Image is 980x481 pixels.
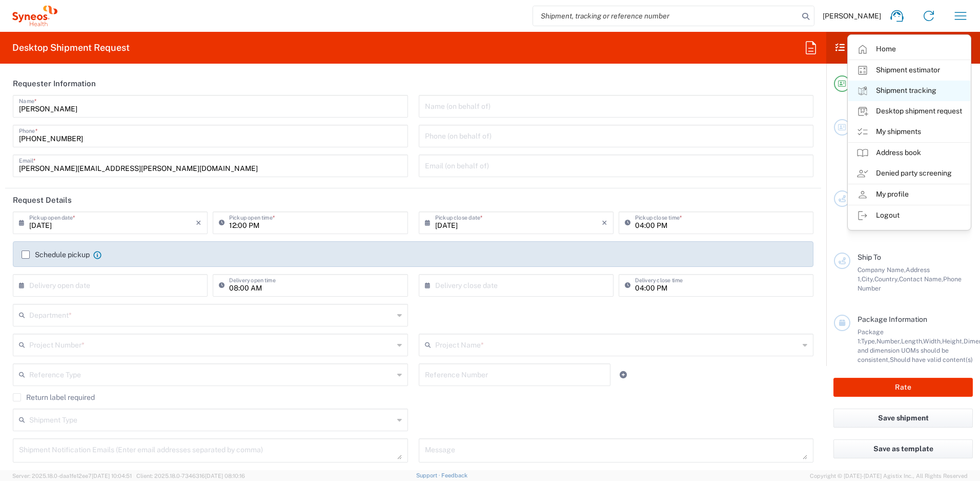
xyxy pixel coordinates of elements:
[833,409,973,428] button: Save shipment
[848,122,970,142] a: My shipments
[848,163,970,184] a: Denied party screening
[205,473,245,479] span: [DATE] 08:10:16
[602,215,607,231] i: ×
[874,275,899,283] span: Country,
[857,315,927,323] span: Package Information
[136,473,245,479] span: Client: 2025.18.0-7346316
[833,378,973,397] button: Rate
[857,253,881,261] span: Ship To
[848,101,970,122] a: Desktop shipment request
[13,79,96,89] h2: Requester Information
[848,39,970,60] a: Home
[876,337,901,345] span: Number,
[848,184,970,205] a: My profile
[857,328,884,345] span: Package 1:
[848,60,970,81] a: Shipment estimator
[533,6,799,26] input: Shipment, tracking or reference number
[923,337,942,345] span: Width,
[857,266,906,274] span: Company Name,
[835,42,936,54] h2: Shipment Checklist
[416,472,442,478] a: Support
[12,42,130,54] h2: Desktop Shipment Request
[901,337,923,345] span: Length,
[616,368,630,382] a: Add Reference
[13,195,72,205] h2: Request Details
[899,275,943,283] span: Contact Name,
[942,337,964,345] span: Height,
[862,275,874,283] span: City,
[861,337,876,345] span: Type,
[890,356,973,363] span: Should have valid content(s)
[22,251,90,259] label: Schedule pickup
[848,205,970,226] a: Logout
[833,439,973,458] button: Save as template
[12,473,132,479] span: Server: 2025.18.0-daa1fe12ee7
[848,81,970,101] a: Shipment tracking
[441,472,467,478] a: Feedback
[848,143,970,163] a: Address book
[13,393,95,401] label: Return label required
[196,215,201,231] i: ×
[810,471,968,480] span: Copyright © [DATE]-[DATE] Agistix Inc., All Rights Reserved
[92,473,132,479] span: [DATE] 10:04:51
[823,11,881,21] span: [PERSON_NAME]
